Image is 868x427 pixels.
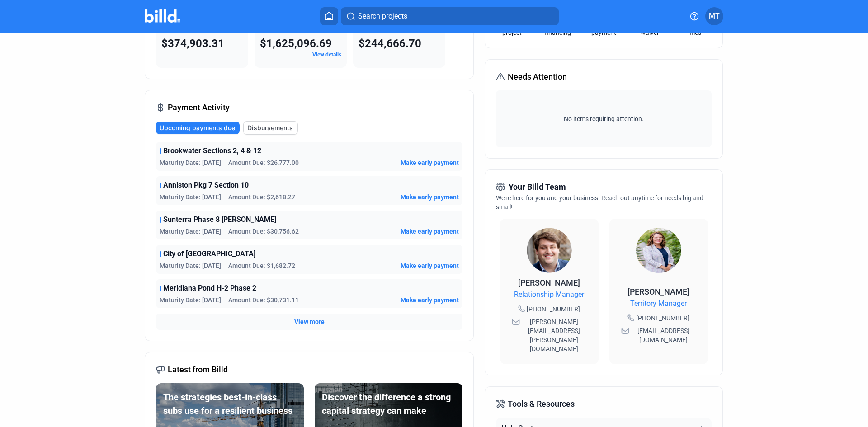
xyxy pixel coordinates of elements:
div: Discover the difference a strong capital strategy can make [322,390,455,418]
span: Maturity Date: [DATE] [160,192,221,202]
span: City of [GEOGRAPHIC_DATA] [163,249,255,259]
span: Payment Activity [168,101,230,114]
span: Anniston Pkg 7 Section 10 [163,180,249,191]
span: $374,903.31 [161,37,224,50]
span: Meridiana Pond H-2 Phase 2 [163,283,256,294]
span: Amount Due: $2,618.27 [228,192,295,202]
span: Amount Due: $30,756.62 [228,227,299,236]
button: Search projects [341,7,559,25]
span: Disbursements [247,123,293,132]
button: MT [705,7,723,25]
span: [PHONE_NUMBER] [527,305,580,314]
button: Make early payment [401,261,459,270]
span: Search projects [358,11,407,22]
span: Maturity Date: [DATE] [160,261,221,270]
span: Amount Due: $30,731.11 [228,296,299,305]
div: The strategies best-in-class subs use for a resilient business [163,390,297,418]
span: We're here for you and your business. Reach out anytime for needs big and small! [496,194,703,211]
a: View details [312,52,341,58]
span: Brookwater Sections 2, 4 & 12 [163,145,261,156]
span: Amount Due: $26,777.00 [228,158,299,167]
button: Make early payment [401,158,459,167]
button: Disbursements [243,121,298,135]
span: [PERSON_NAME][EMAIL_ADDRESS][PERSON_NAME][DOMAIN_NAME] [522,317,587,353]
button: Make early payment [401,296,459,305]
span: $244,666.70 [359,37,421,50]
button: Make early payment [401,192,459,202]
span: [PERSON_NAME] [518,278,580,287]
img: Billd Company Logo [145,9,180,23]
span: Latest from Billd [168,363,228,376]
button: View more [294,317,325,326]
span: [EMAIL_ADDRESS][DOMAIN_NAME] [631,326,696,344]
span: Needs Attention [508,70,567,83]
button: Upcoming payments due [156,122,240,134]
span: $1,625,096.69 [260,37,332,50]
span: [PHONE_NUMBER] [636,314,689,323]
span: Amount Due: $1,682.72 [228,261,295,270]
span: Maturity Date: [DATE] [160,158,221,167]
span: No items requiring attention. [500,114,708,123]
span: Maturity Date: [DATE] [160,296,221,305]
span: Territory Manager [630,298,687,309]
span: Tools & Resources [508,398,575,410]
button: Make early payment [401,227,459,236]
img: Territory Manager [636,228,681,273]
span: Upcoming payments due [160,123,235,132]
span: Sunterra Phase 8 [PERSON_NAME] [163,214,276,225]
img: Relationship Manager [527,228,572,273]
span: Maturity Date: [DATE] [160,227,221,236]
span: [PERSON_NAME] [627,287,689,296]
span: Relationship Manager [514,289,584,300]
span: MT [709,11,720,22]
span: Your Billd Team [509,181,566,193]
